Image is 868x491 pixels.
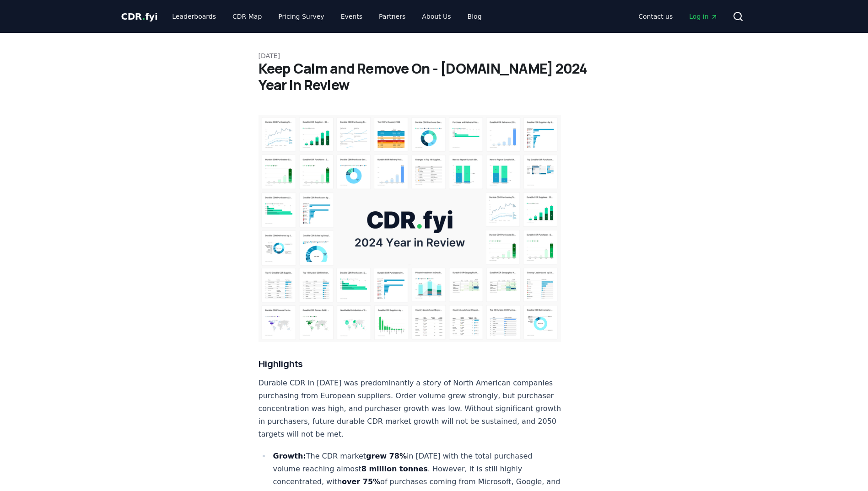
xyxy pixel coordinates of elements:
strong: Growth: [273,452,306,460]
strong: grew 78% [366,452,407,460]
a: CDR Map [225,8,269,25]
p: [DATE] [259,51,610,60]
h3: Highlights [259,357,561,371]
span: . [142,11,145,22]
strong: 8 million tonnes [361,464,428,473]
h1: Keep Calm and Remove On - [DOMAIN_NAME] 2024 Year in Review [259,60,610,93]
a: Log in [682,8,725,25]
a: Blog [460,8,489,25]
a: Events [334,8,370,25]
a: Pricing Survey [271,8,331,25]
nav: Main [631,8,725,25]
a: Contact us [631,8,680,25]
strong: over 75% [342,477,380,486]
p: Durable CDR in [DATE] was predominantly a story of North American companies purchasing from Europ... [259,377,561,441]
span: CDR fyi [121,11,158,22]
a: Leaderboards [165,8,223,25]
img: blog post image [259,115,561,342]
font: Log in [689,13,708,20]
a: About Us [415,8,458,25]
a: CDR.fyi [121,10,158,23]
nav: Main [165,8,489,25]
a: Partners [372,8,413,25]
